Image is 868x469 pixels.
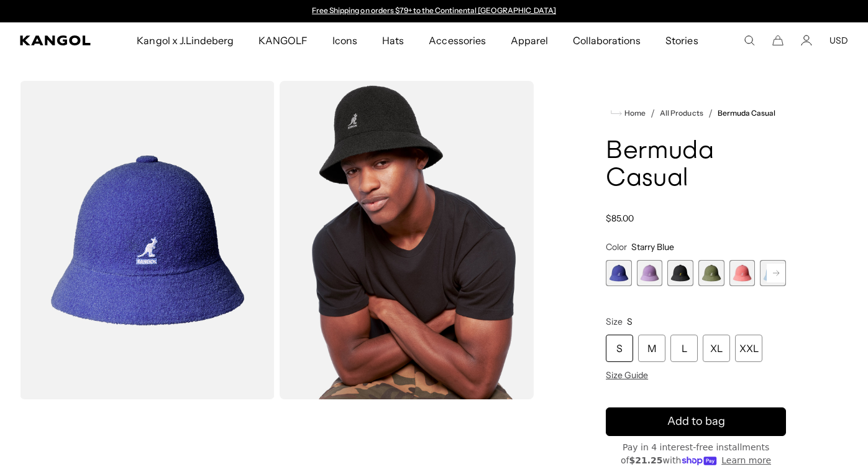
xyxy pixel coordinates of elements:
div: XL [703,335,730,362]
span: Accessories [429,22,485,58]
span: Size [606,316,623,327]
div: 5 of 12 [729,260,756,286]
span: $85.00 [606,213,634,224]
span: Stories [665,22,698,58]
img: color-starry-blue [20,81,275,399]
button: Add to bag [606,407,786,436]
label: Black/Gold [667,260,693,286]
li: / [646,106,655,121]
a: KANGOLF [246,22,320,58]
label: Oil Green [698,260,724,286]
li: / [703,106,713,121]
slideshow-component: Announcement bar [306,6,562,16]
button: USD [829,35,848,46]
label: Digital Lavender [637,260,663,286]
span: Collaborations [573,22,641,58]
div: XXL [735,335,762,362]
a: Hats [370,22,416,58]
div: M [638,335,665,362]
a: Home [611,108,646,119]
a: Stories [653,22,710,58]
label: Pepto [729,260,756,286]
span: Apparel [511,22,548,58]
button: Cart [772,35,783,46]
a: Bermuda Casual [718,109,775,118]
a: Icons [320,22,370,58]
label: Glacier [760,260,786,286]
span: Starry Blue [631,241,674,253]
div: 4 of 12 [698,260,724,286]
a: All Products [660,109,703,118]
div: 1 of 12 [606,260,632,286]
a: Kangol x J.Lindeberg [124,22,246,58]
div: Announcement [306,6,562,16]
h1: Bermuda Casual [606,138,786,193]
span: KANGOLF [258,22,308,58]
span: Icons [332,22,357,58]
span: Color [606,241,627,253]
div: 3 of 12 [667,260,693,286]
div: 6 of 12 [760,260,786,286]
span: Kangol x J.Lindeberg [137,22,234,58]
div: S [606,335,633,362]
span: Home [622,109,646,118]
img: black [280,81,534,399]
div: 2 of 12 [637,260,663,286]
div: L [670,335,698,362]
a: Collaborations [560,22,653,58]
a: Free Shipping on orders $79+ to the Continental [GEOGRAPHIC_DATA] [312,6,556,15]
a: Apparel [498,22,560,58]
span: Add to bag [667,413,725,430]
a: Accessories [416,22,498,58]
span: S [627,316,633,327]
summary: Search here [744,35,755,46]
a: Account [801,35,812,46]
nav: breadcrumbs [606,106,786,121]
span: Hats [382,22,404,58]
a: Kangol [20,35,91,45]
label: Starry Blue [606,260,632,286]
div: 1 of 2 [306,6,562,16]
span: Size Guide [606,369,648,381]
